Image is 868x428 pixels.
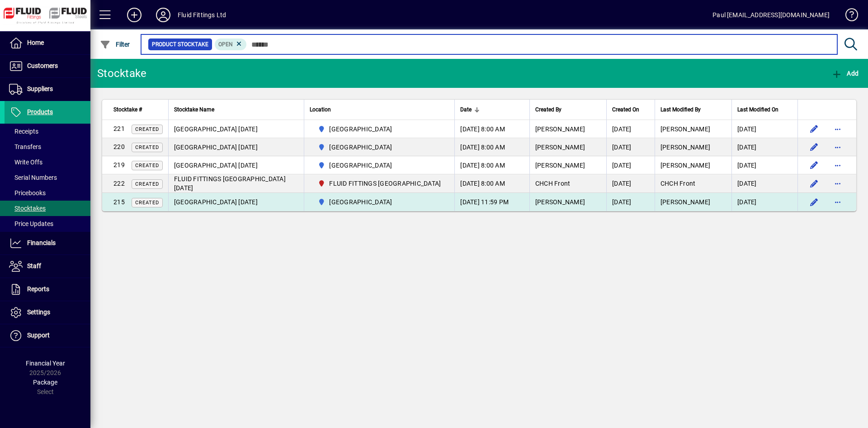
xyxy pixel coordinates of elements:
span: Pricebooks [9,189,46,197]
span: Settings [27,308,50,316]
span: Stocktake # [113,105,142,115]
span: Last Modified By [660,105,701,115]
a: Stocktakes [5,201,90,216]
span: 220 [113,143,125,150]
span: 222 [113,180,125,187]
button: Edit [807,122,821,136]
span: Financials [27,239,56,246]
span: [PERSON_NAME] [535,125,585,133]
button: More options [830,158,845,173]
td: [DATE] [731,138,797,156]
span: [GEOGRAPHIC_DATA] [329,125,392,134]
a: Staff [5,255,90,278]
span: Stocktake Name [174,105,214,115]
button: Filter [98,36,132,53]
td: [DATE] 8:00 AM [454,120,529,138]
button: Edit [807,176,821,191]
a: Transfers [5,139,90,154]
span: FLUID FITTINGS [GEOGRAPHIC_DATA] [329,179,441,188]
span: Created [135,200,159,206]
span: [PERSON_NAME] [535,144,585,151]
button: More options [830,176,845,191]
span: AUCKLAND [314,124,445,135]
a: Price Updates [5,216,90,231]
span: Products [27,108,53,115]
span: Created [135,126,159,132]
span: [PERSON_NAME] [535,162,585,169]
a: Home [5,32,90,54]
span: Financial Year [26,360,65,367]
td: [PERSON_NAME] [655,193,731,211]
span: [GEOGRAPHIC_DATA] [DATE] [174,144,258,151]
span: [GEOGRAPHIC_DATA] [329,161,392,170]
span: Last Modified On [737,105,778,115]
button: More options [830,140,845,154]
span: Open [218,41,233,48]
td: CHCH Front [655,174,731,193]
a: Settings [5,301,90,324]
button: Edit [807,195,821,209]
div: Stocktake Name [174,105,298,115]
span: CHCH Front [535,180,571,187]
span: [GEOGRAPHIC_DATA] [329,197,392,207]
span: Date [460,105,472,115]
button: Add [829,65,861,82]
a: Knowledge Base [839,2,857,31]
span: Support [27,332,50,339]
button: Edit [807,158,821,173]
td: [DATE] [606,156,655,174]
button: More options [830,122,845,136]
td: [DATE] [606,174,655,193]
span: 219 [113,161,125,168]
span: Filter [100,41,130,48]
span: Product Stocktake [152,40,208,49]
span: Add [831,70,859,77]
span: Customers [27,62,58,69]
span: Suppliers [27,85,53,92]
td: [DATE] 8:00 AM [454,174,529,193]
a: Serial Numbers [5,170,90,185]
span: Price Updates [9,220,53,227]
span: Reports [27,285,49,293]
div: Paul [EMAIL_ADDRESS][DOMAIN_NAME] [712,8,830,22]
span: Created On [612,105,639,115]
a: Reports [5,278,90,301]
a: Receipts [5,124,90,139]
span: Staff [27,262,41,269]
td: [DATE] [606,193,655,211]
div: Stocktake # [113,105,163,115]
span: Transfers [9,143,41,150]
span: AUCKLAND [314,197,445,207]
span: Created By [535,105,561,115]
button: Profile [149,7,178,23]
span: [GEOGRAPHIC_DATA] [DATE] [174,125,258,133]
span: [GEOGRAPHIC_DATA] [DATE] [174,198,258,206]
td: [PERSON_NAME] [655,138,731,156]
a: Pricebooks [5,185,90,201]
span: Location [310,105,331,115]
span: 215 [113,198,125,206]
a: Support [5,324,90,347]
span: Write Offs [9,159,42,166]
span: Home [27,39,44,46]
td: [DATE] [731,156,797,174]
span: Created [135,181,159,187]
td: [DATE] [731,120,797,138]
td: [DATE] 8:00 AM [454,138,529,156]
span: [GEOGRAPHIC_DATA] [329,143,392,152]
td: [PERSON_NAME] [655,156,731,174]
a: Suppliers [5,78,90,101]
mat-chip: Open Status: Open [215,38,247,50]
span: [GEOGRAPHIC_DATA] [DATE] [174,162,258,169]
td: [DATE] [606,120,655,138]
a: Customers [5,55,90,77]
td: [DATE] 11:59 PM [454,193,529,211]
span: Created [135,163,159,168]
button: Edit [807,140,821,154]
span: 221 [113,125,125,132]
span: Serial Numbers [9,174,57,181]
span: AUCKLAND [314,160,445,171]
div: Date [460,105,524,115]
td: [DATE] [731,193,797,211]
div: Stocktake [97,66,146,81]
